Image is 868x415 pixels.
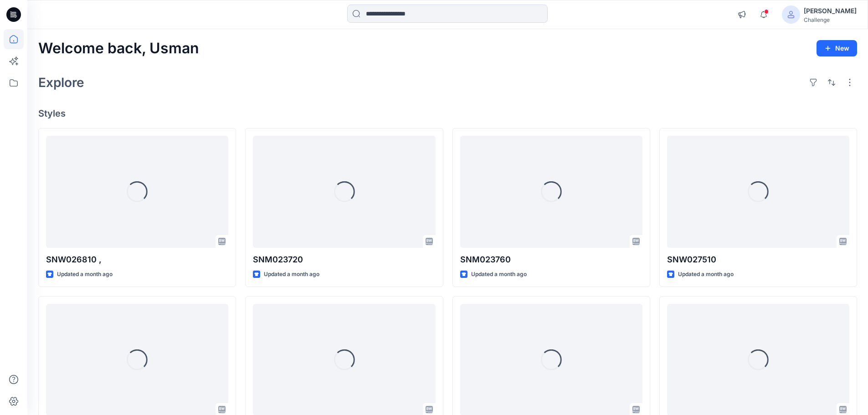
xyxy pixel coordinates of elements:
h4: Styles [38,108,857,119]
button: New [817,40,857,56]
p: Updated a month ago [264,270,319,279]
p: Updated a month ago [471,270,527,279]
p: SNM023760 [460,253,642,266]
h2: Explore [38,75,84,90]
p: SNW027510 [667,253,849,266]
div: Challenge [804,16,857,23]
p: SNW026810 , [46,253,228,266]
h2: Welcome back, Usman [38,40,199,57]
p: Updated a month ago [678,270,734,279]
p: Updated a month ago [57,270,113,279]
div: [PERSON_NAME] [804,5,857,16]
p: SNM023720 [253,253,435,266]
svg: avatar [787,11,795,18]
